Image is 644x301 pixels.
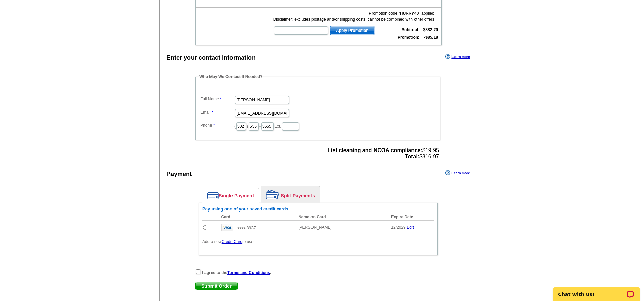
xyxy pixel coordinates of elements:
strong: Subtotal: [402,27,419,32]
strong: $382.20 [423,27,438,32]
strong: List cleaning and NCOA compliance: [328,147,422,153]
a: Terms and Conditions [227,270,270,275]
a: Edit [407,225,414,230]
dd: ( ) - Ext. [199,121,437,131]
strong: -$85.18 [424,35,438,40]
a: Single Payment [202,188,259,203]
span: $19.95 $316.97 [328,147,439,160]
a: Learn more [445,170,470,176]
strong: I agree to the . [202,270,271,275]
a: Credit Card [222,239,242,244]
span: Submit Order [196,282,237,290]
div: Enter your contact information [166,53,256,62]
b: HURRY40 [400,11,419,16]
span: Apply Promotion [330,26,375,35]
div: Payment [166,169,192,179]
span: [PERSON_NAME] [298,225,332,230]
img: single-payment.png [207,192,219,199]
iframe: LiveChat chat widget [549,280,644,301]
span: xxxx-8937 [237,226,256,230]
strong: Promotion: [398,35,419,40]
a: Split Payments [261,186,320,203]
button: Apply Promotion [330,26,375,35]
th: Name on Card [295,214,387,221]
th: Expire Date [387,214,434,221]
div: Promotion code " " applied. Disclaimer: excludes postage and/or shipping costs, cannot be combine... [273,10,436,22]
a: Learn more [445,54,470,59]
th: Card [218,214,295,221]
label: Full Name [200,96,234,102]
strong: Total: [405,154,419,159]
label: Phone [200,122,234,128]
img: split-payment.png [266,190,279,199]
h6: Pay using one of your saved credit cards. [202,206,434,212]
label: Email [200,109,234,115]
span: 12/2029 [391,225,405,230]
p: Add a new to use [202,239,434,245]
img: visa.gif [221,224,233,231]
legend: Who May We Contact If Needed? [199,74,263,80]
